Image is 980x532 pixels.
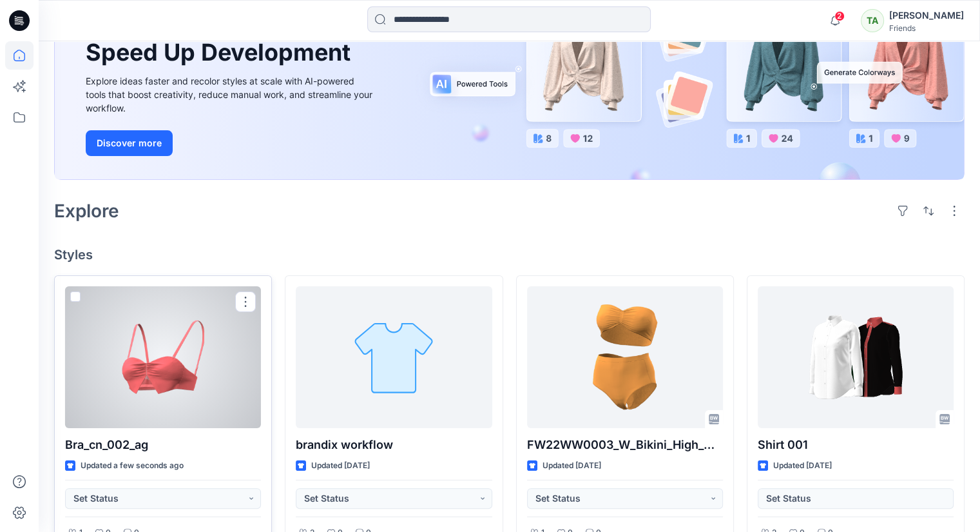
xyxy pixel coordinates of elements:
[296,286,492,428] a: brandix workflow
[86,74,376,115] div: Explore ideas faster and recolor styles at scale with AI-powered tools that boost creativity, red...
[54,247,965,262] h4: Styles
[65,436,261,454] p: Bra_cn_002_ag
[65,286,261,428] a: Bra_cn_002_ag
[81,459,184,473] p: Updated a few seconds ago
[758,286,954,428] a: Shirt 001
[758,436,954,454] p: Shirt 001
[527,286,723,428] a: FW22WW0003_W_Bikini_High_Waist_Nongraded
[296,436,492,454] p: brandix workflow
[311,459,370,473] p: Updated [DATE]
[889,23,964,33] div: Friends
[86,130,173,156] button: Discover more
[861,9,884,32] div: TA
[527,436,723,454] p: FW22WW0003_W_Bikini_High_Waist_Nongraded
[86,130,376,156] a: Discover more
[834,11,845,21] span: 2
[773,459,832,473] p: Updated [DATE]
[54,201,119,221] h2: Explore
[889,8,964,23] div: [PERSON_NAME]
[543,459,601,473] p: Updated [DATE]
